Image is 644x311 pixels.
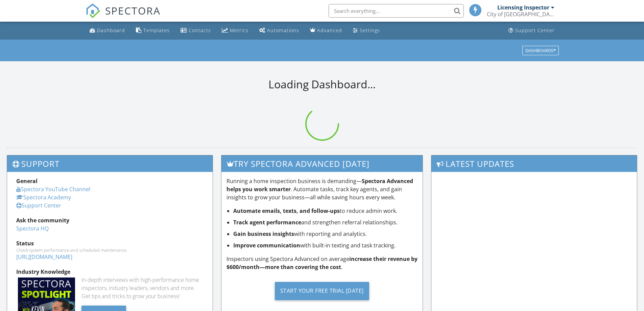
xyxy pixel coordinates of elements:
[497,4,549,11] div: Licensing Inspector
[16,216,204,224] div: Ask the community
[233,230,294,238] strong: Gain business insights
[86,3,100,18] img: The Best Home Inspection Software - Spectora
[7,155,213,172] h3: Support
[233,230,418,238] li: with reporting and analytics.
[16,247,204,253] div: Check system performance and scheduled maintenance.
[257,24,302,37] a: Automations (Basic)
[16,239,204,247] div: Status
[81,276,204,300] div: In-depth interviews with high-performance home inspectors, industry leaders, vendors and more. Ge...
[178,24,214,37] a: Contacts
[329,4,464,18] input: Search everything...
[143,27,170,34] div: Templates
[16,185,90,193] a: Spectora YouTube Channel
[226,276,418,305] a: Start Your Free Trial [DATE]
[487,11,554,18] div: City of Cape Girardeau
[506,24,557,37] a: Support Center
[360,27,380,34] div: Settings
[233,218,418,226] li: and strengthen referral relationships.
[515,27,555,34] div: Support Center
[275,282,369,300] div: Start Your Free Trial [DATE]
[525,48,556,53] div: Dashboards
[230,27,248,34] div: Metrics
[16,202,61,209] a: Support Center
[226,177,413,193] strong: Spectora Advanced helps you work smarter
[267,27,299,34] div: Automations
[86,9,161,23] a: SPECTORA
[221,155,423,172] h3: Try spectora advanced [DATE]
[16,177,38,185] strong: General
[233,219,301,226] strong: Track agent performance
[16,268,204,276] div: Industry Knowledge
[16,253,72,261] a: [URL][DOMAIN_NAME]
[233,207,340,215] strong: Automate emails, texts, and follow-ups
[226,177,418,201] p: Running a home inspection business is demanding— . Automate tasks, track key agents, and gain ins...
[317,27,342,34] div: Advanced
[233,241,418,249] li: with built-in texting and task tracking.
[97,27,125,34] div: Dashboard
[350,24,383,37] a: Settings
[431,155,637,172] h3: Latest Updates
[219,24,251,37] a: Metrics
[87,24,128,37] a: Dashboard
[133,24,172,37] a: Templates
[16,225,49,232] a: Spectora HQ
[307,24,345,37] a: Advanced
[105,3,161,18] span: SPECTORA
[189,27,211,34] div: Contacts
[226,255,418,271] strong: increase their revenue by $600/month—more than covering the cost
[233,207,418,215] li: to reduce admin work.
[16,194,71,201] a: Spectora Academy
[522,46,559,55] button: Dashboards
[226,255,418,271] p: Inspectors using Spectora Advanced on average .
[233,242,300,249] strong: Improve communication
